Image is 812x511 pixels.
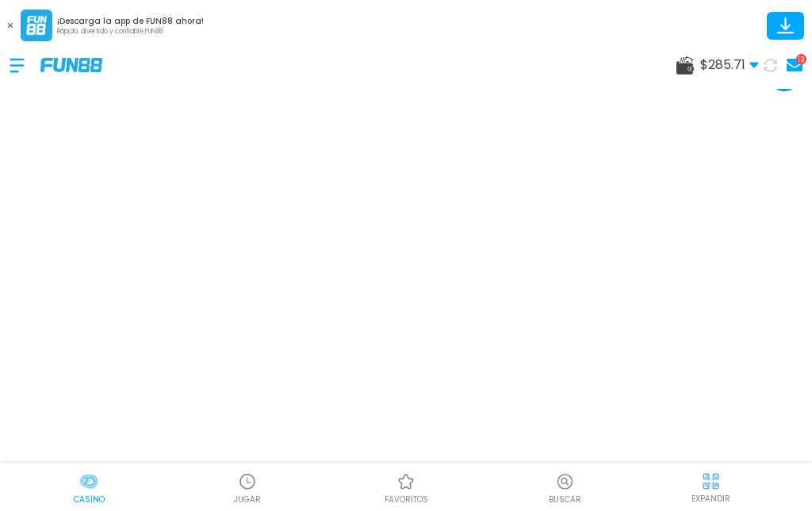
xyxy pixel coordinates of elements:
img: hide [701,471,721,491]
img: Casino Jugar [238,472,257,491]
p: Rápido, divertido y confiable FUN88 [57,27,204,36]
p: Buscar [549,494,581,505]
p: ¡Descarga la app de FUN88 ahora! [57,15,204,27]
p: JUGAR [234,494,261,505]
p: EXPANDIR [691,493,730,505]
img: Casino Favoritos [396,472,416,491]
a: Casino FavoritosCasino Favoritosfavoritos [327,470,485,505]
img: App Logo [21,10,52,41]
a: 13 [782,54,802,76]
p: Casino [74,494,105,505]
span: $ 285.71 [700,56,759,75]
a: Casino JugarCasino JugarJUGAR [168,470,327,505]
div: 13 [796,54,806,64]
a: CasinoCasinoCasino [10,470,168,505]
button: Buscar [485,470,644,505]
img: Company Logo [40,58,102,71]
p: favoritos [385,494,428,505]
